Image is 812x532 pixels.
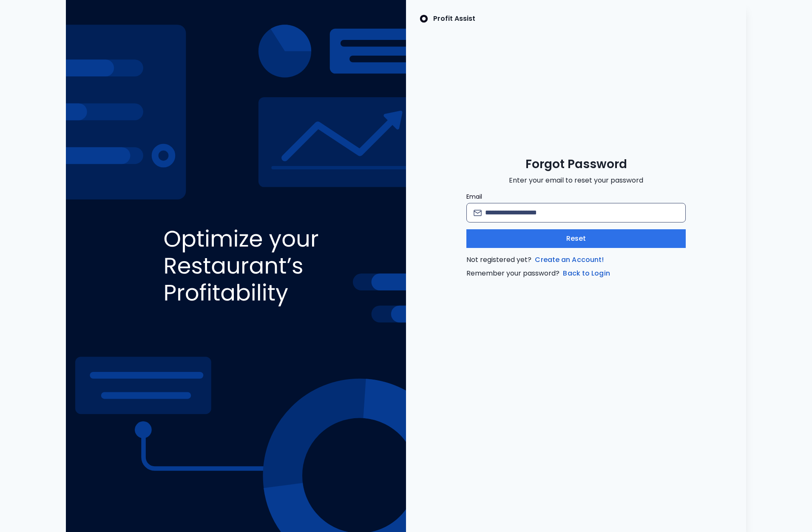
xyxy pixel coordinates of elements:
span: Enter your email to reset your password [509,175,643,186]
p: Profit Assist [433,14,475,24]
span: Forgot Password [525,157,627,172]
img: SpotOn Logo [420,14,428,24]
span: Email [466,192,482,201]
button: Reset [466,229,685,248]
span: Not registered yet? [466,255,685,265]
span: Reset [566,234,586,244]
a: Back to Login [561,268,611,279]
a: Create an Account! [533,255,605,265]
img: email [474,210,482,216]
span: Remember your password? [466,268,685,279]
